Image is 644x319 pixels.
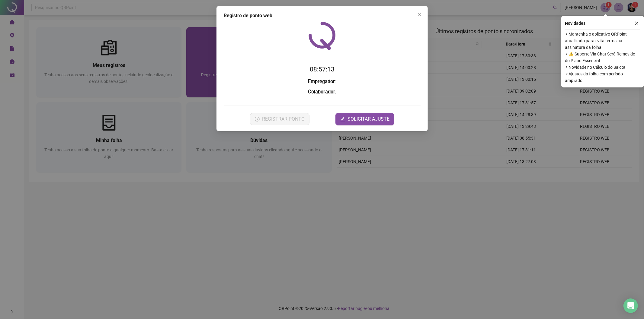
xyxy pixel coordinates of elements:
span: ⚬ ⚠️ Suporte Via Chat Será Removido do Plano Essencial [565,51,640,64]
span: edit [340,117,345,122]
span: close [635,21,639,25]
button: Close [415,10,424,19]
h3: : [224,78,421,86]
span: ⚬ Novidade no Cálculo do Saldo! [565,64,640,71]
span: SOLICITAR AJUSTE [348,115,389,123]
strong: Colaborador [308,89,335,95]
div: Registro de ponto web [224,12,421,19]
strong: Empregador [308,79,335,84]
span: ⚬ Ajustes da folha com período ampliado! [565,71,640,84]
div: Open Intercom Messenger [623,298,638,313]
img: QRPoint [309,22,336,50]
span: Novidades ! [565,20,587,27]
h3: : [224,88,421,96]
button: REGISTRAR PONTO [250,113,309,125]
time: 08:57:13 [310,66,335,73]
span: ⚬ Mantenha o aplicativo QRPoint atualizado para evitar erros na assinatura da folha! [565,31,640,51]
button: editSOLICITAR AJUSTE [335,113,394,125]
span: close [417,12,422,17]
